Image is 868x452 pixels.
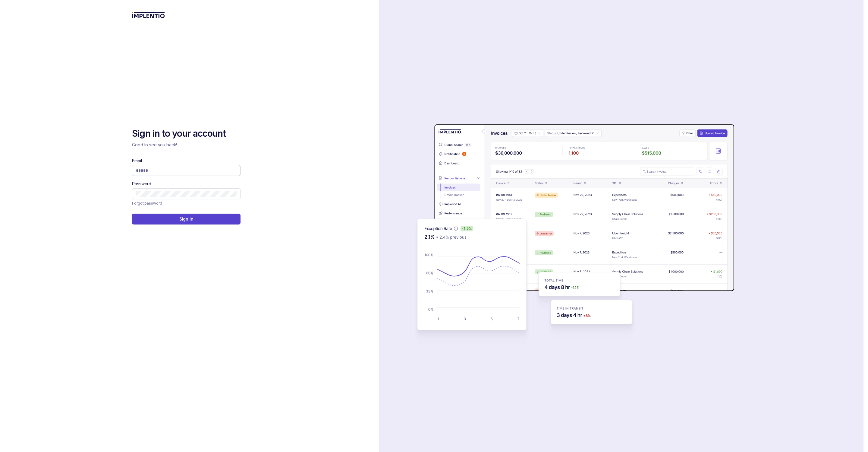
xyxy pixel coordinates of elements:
[132,142,241,148] p: Good to see you back!
[132,214,241,224] button: Sign In
[132,12,165,18] img: logo
[132,200,162,206] a: Link Forgot password
[179,216,193,222] p: Sign In
[396,105,736,347] img: signin-background.svg
[132,200,162,206] p: Forgot password
[132,128,241,140] h2: Sign in to your account
[132,181,151,187] label: Password
[132,158,142,164] label: Email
